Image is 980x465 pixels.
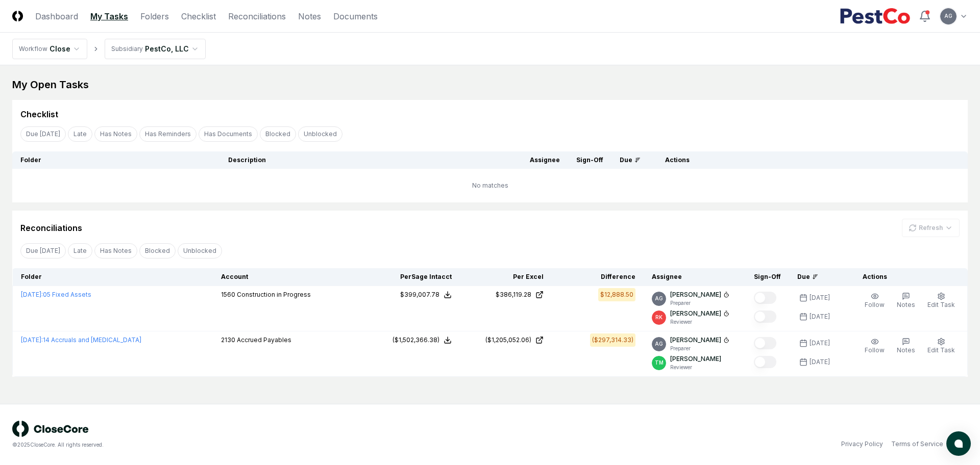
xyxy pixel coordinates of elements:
p: [PERSON_NAME] [670,309,721,318]
th: Assignee [644,268,746,286]
button: Due Today [20,126,66,142]
th: Difference [552,268,644,286]
button: Unblocked [298,126,342,142]
span: Notes [897,346,915,354]
button: Follow [863,290,887,312]
div: Actions [854,272,960,281]
button: Mark complete [754,292,776,304]
button: Notes [895,290,917,312]
span: Construction in Progress [237,291,311,298]
th: Description [220,151,522,169]
button: Due Today [20,243,66,259]
th: Folder [12,151,220,169]
p: Preparer [670,345,729,352]
th: Folder [13,268,213,286]
a: Folders [140,10,169,22]
img: PestCo logo [840,8,911,24]
div: $12,888.50 [600,290,633,299]
th: Sign-Off [746,268,789,286]
td: No matches [12,169,968,202]
th: Assignee [522,151,568,169]
div: Workflow [19,44,47,54]
span: TM [655,359,664,367]
button: Blocked [139,243,176,259]
th: Sign-Off [568,151,611,169]
div: ($1,205,052.06) [485,335,531,345]
span: AG [655,340,663,348]
button: ($1,502,366.38) [393,335,452,345]
div: ($297,314.33) [592,335,633,345]
a: Reconciliations [228,10,286,22]
p: Reviewer [670,364,721,371]
button: Mark complete [754,337,776,349]
button: Unblocked [178,243,222,259]
button: Has Notes [94,243,137,259]
span: RK [655,314,663,321]
p: [PERSON_NAME] [670,290,721,299]
img: Logo [12,11,23,21]
div: Due [620,156,641,165]
nav: breadcrumb [12,39,206,59]
button: Has Notes [94,126,137,142]
div: [DATE] [810,293,830,302]
div: Due [797,272,838,281]
a: Notes [298,10,321,22]
button: Has Documents [199,126,258,142]
div: [DATE] [810,339,830,348]
th: Per Sage Intacct [368,268,460,286]
th: Per Excel [460,268,552,286]
div: Account [221,272,360,281]
span: 2130 [221,336,235,344]
a: $386,119.28 [468,290,544,299]
span: AG [944,12,952,20]
div: Actions [657,156,960,165]
button: $399,007.78 [400,290,452,299]
div: Checklist [20,108,58,120]
div: ($1,502,366.38) [393,335,439,345]
button: Edit Task [925,335,957,357]
p: Reviewer [670,318,729,326]
span: Edit Task [927,301,955,308]
div: $399,007.78 [400,290,439,299]
span: Accrued Payables [237,336,291,344]
p: [PERSON_NAME] [670,335,721,345]
button: atlas-launcher [946,431,971,456]
div: $386,119.28 [496,290,531,299]
span: Notes [897,301,915,308]
div: [DATE] [810,312,830,321]
div: Subsidiary [111,44,143,54]
button: Edit Task [925,290,957,312]
span: AG [655,295,663,302]
button: Late [68,126,92,142]
a: [DATE]:05 Fixed Assets [21,291,91,298]
a: ($1,205,052.06) [468,335,544,345]
button: Mark complete [754,356,776,368]
img: logo [12,421,89,437]
a: [DATE]:14 Accruals and [MEDICAL_DATA] [21,336,141,344]
a: Dashboard [35,10,78,22]
span: Edit Task [927,346,955,354]
button: Follow [863,335,887,357]
div: [DATE] [810,357,830,367]
button: Blocked [260,126,296,142]
span: [DATE] : [21,291,43,298]
button: Mark complete [754,311,776,323]
a: Checklist [181,10,216,22]
p: Preparer [670,299,729,307]
div: My Open Tasks [12,77,968,92]
div: © 2025 CloseCore. All rights reserved. [12,441,490,449]
button: AG [939,7,958,25]
button: Notes [895,335,917,357]
div: Reconciliations [20,222,82,234]
span: Follow [865,301,885,308]
p: [PERSON_NAME] [670,354,721,364]
a: Documents [333,10,378,22]
a: My Tasks [90,10,128,22]
span: 1560 [221,291,235,298]
button: Late [68,243,92,259]
a: Privacy Policy [841,440,883,449]
a: Terms of Service [891,440,943,449]
span: [DATE] : [21,336,43,344]
span: Follow [865,346,885,354]
button: Has Reminders [139,126,197,142]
